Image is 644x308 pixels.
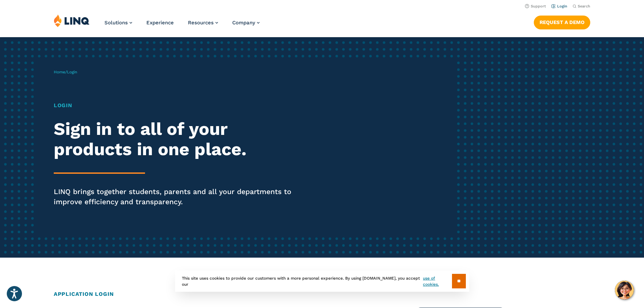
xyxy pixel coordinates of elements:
span: Login [67,70,77,74]
h2: Sign in to all of your products in one place. [54,119,302,160]
a: Home [54,70,65,74]
a: Company [232,20,260,26]
a: Experience [146,20,174,26]
span: Resources [188,20,214,26]
span: Company [232,20,255,26]
nav: Button Navigation [534,14,590,29]
a: Solutions [104,20,132,26]
a: Support [525,4,546,8]
span: / [54,70,77,74]
span: Search [578,4,590,8]
img: LINQ | K‑12 Software [54,14,90,27]
div: This site uses cookies to provide our customers with a more personal experience. By using [DOMAIN... [175,270,469,292]
button: Open Search Bar [573,4,590,9]
a: use of cookies. [423,275,452,287]
span: Solutions [104,20,128,26]
a: Resources [188,20,218,26]
a: Request a Demo [534,16,590,29]
p: LINQ brings together students, parents and all your departments to improve efficiency and transpa... [54,187,302,207]
h1: Login [54,101,302,110]
button: Hello, have a question? Let’s chat. [615,281,634,300]
nav: Primary Navigation [104,14,260,37]
a: Login [551,4,567,8]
